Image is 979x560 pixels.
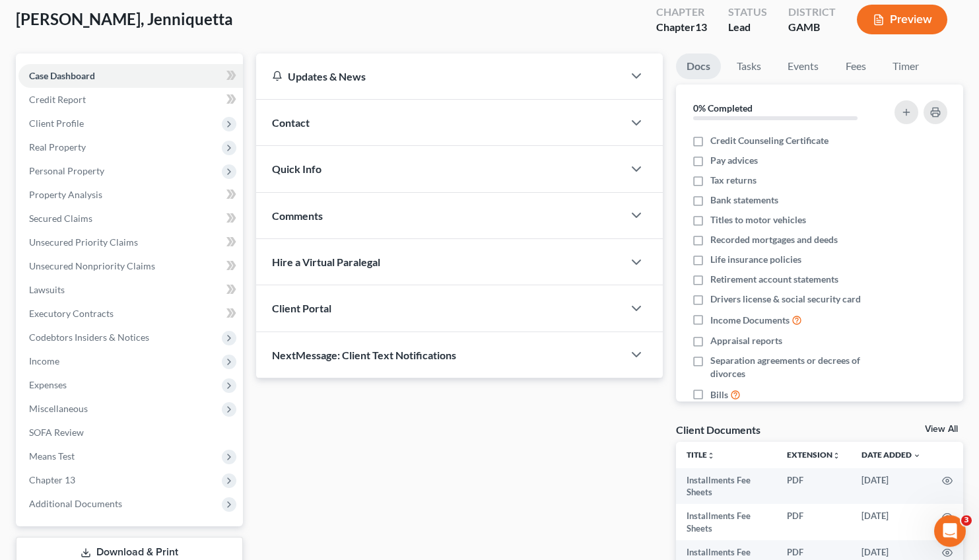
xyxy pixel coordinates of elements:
span: Life insurance policies [710,253,801,266]
span: Unsecured Priority Claims [29,236,138,248]
span: Lawsuits [29,284,65,295]
span: Client Profile [29,118,84,129]
span: NextMessage: Client Text Notifications [272,349,456,361]
div: Chapter [656,20,707,35]
a: Credit Report [18,88,243,112]
div: GAMB [788,20,836,35]
span: Recorded mortgages and deeds [710,233,838,246]
span: Expenses [29,379,67,390]
a: Lawsuits [18,278,243,302]
span: Chapter 13 [29,474,75,485]
span: Credit Report [29,94,86,105]
a: Extensionunfold_more [787,450,840,460]
a: Unsecured Nonpriority Claims [18,254,243,278]
a: View All [925,425,958,434]
a: Titleunfold_more [687,450,715,460]
td: Installments Fee Sheets [676,504,776,540]
span: Personal Property [29,165,104,176]
span: Unsecured Nonpriority Claims [29,260,155,271]
td: [DATE] [851,504,931,540]
span: Case Dashboard [29,70,95,81]
div: Lead [728,20,767,35]
td: Installments Fee Sheets [676,468,776,505]
span: Miscellaneous [29,403,88,414]
span: Appraisal reports [710,334,782,347]
a: SOFA Review [18,421,243,444]
div: Updates & News [272,69,608,83]
span: 13 [695,20,707,33]
div: Status [728,5,767,20]
span: [PERSON_NAME], Jenniquetta [16,9,233,28]
span: Secured Claims [29,213,92,224]
span: Comments [272,209,323,222]
span: Bank statements [710,193,778,207]
span: Credit Counseling Certificate [710,134,828,147]
span: Income Documents [710,314,790,327]
span: Real Property [29,141,86,153]
span: 3 [961,515,972,526]
a: Executory Contracts [18,302,243,326]
span: Additional Documents [29,498,122,509]
span: Means Test [29,450,75,462]
i: unfold_more [832,452,840,460]
a: Fees [834,53,877,79]
td: PDF [776,504,851,540]
span: SOFA Review [29,427,84,438]
span: Property Analysis [29,189,102,200]
a: Timer [882,53,929,79]
span: Quick Info [272,162,321,175]
span: Drivers license & social security card [710,293,861,306]
button: Preview [857,5,947,34]
span: Income [29,355,59,367]
span: Separation agreements or decrees of divorces [710,354,880,380]
span: Bills [710,388,728,402]
td: [DATE] [851,468,931,505]
span: Codebtors Insiders & Notices [29,332,149,343]
a: Secured Claims [18,207,243,230]
a: Events [777,53,829,79]
div: District [788,5,836,20]
span: Executory Contracts [29,308,114,319]
i: expand_more [913,452,921,460]
a: Property Analysis [18,183,243,207]
a: Case Dashboard [18,64,243,88]
a: Unsecured Priority Claims [18,230,243,254]
div: Chapter [656,5,707,20]
iframe: Intercom live chat [934,515,966,547]
span: Hire a Virtual Paralegal [272,256,380,268]
span: Contact [272,116,310,129]
span: Retirement account statements [710,273,838,286]
i: unfold_more [707,452,715,460]
div: Client Documents [676,423,760,437]
td: PDF [776,468,851,505]
a: Tasks [726,53,772,79]
strong: 0% Completed [693,102,753,114]
span: Client Portal [272,302,331,314]
span: Titles to motor vehicles [710,213,806,227]
a: Docs [676,53,721,79]
span: Tax returns [710,174,757,187]
span: Pay advices [710,154,758,167]
a: Date Added expand_more [861,450,921,460]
